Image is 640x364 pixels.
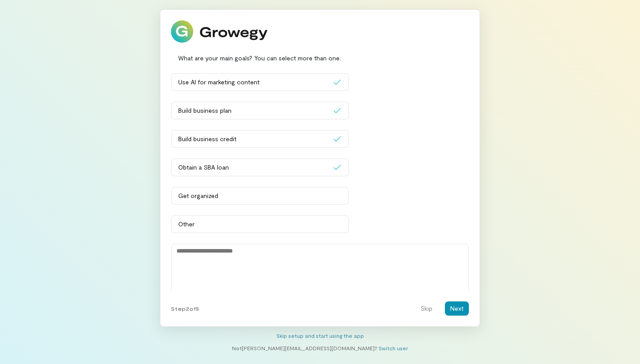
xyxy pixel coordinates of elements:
button: Build business plan [171,102,349,119]
button: Other [171,215,349,233]
button: Use AI for marketing content [171,73,349,91]
button: Skip [415,301,438,316]
button: Obtain a SBA loan [171,158,349,176]
a: Switch user [379,345,408,351]
div: Build business credit [178,135,333,143]
span: Step 2 of 5 [171,305,199,312]
button: Get organized [171,187,349,205]
div: What are your main goals? You can select more than one. [171,53,469,63]
div: Build business plan [178,106,333,115]
div: Get organized [178,191,342,200]
img: Growegy logo [171,20,268,43]
button: Build business credit [171,130,349,148]
div: Other [178,220,342,229]
div: Obtain a SBA loan [178,163,333,172]
span: Not [PERSON_NAME][EMAIL_ADDRESS][DOMAIN_NAME] ? [232,345,377,351]
a: Skip setup and start using the app [276,332,364,339]
div: Use AI for marketing content [178,78,333,87]
button: Next [445,301,469,316]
